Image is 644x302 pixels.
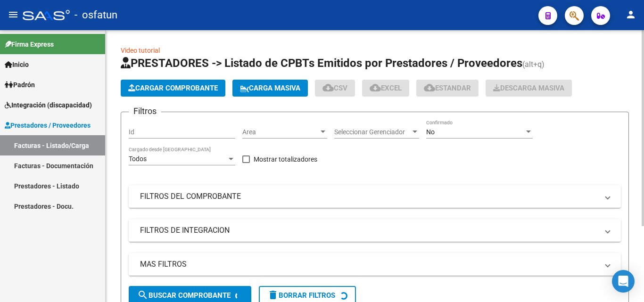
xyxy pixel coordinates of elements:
button: CSV [315,80,355,97]
span: Buscar Comprobante [137,291,231,300]
span: PRESTADORES -> Listado de CPBTs Emitidos por Prestadores / Proveedores [121,57,522,70]
button: Carga Masiva [232,80,308,97]
mat-icon: menu [8,9,19,20]
span: Carga Masiva [240,84,300,92]
button: Estandar [416,80,479,97]
mat-expansion-panel-header: MAS FILTROS [129,253,621,276]
button: EXCEL [362,80,409,97]
span: Firma Express [5,39,54,49]
span: Area [242,128,319,136]
span: Seleccionar Gerenciador [334,128,411,136]
app-download-masive: Descarga masiva de comprobantes (adjuntos) [486,80,572,97]
mat-icon: search [137,289,149,301]
mat-panel-title: FILTROS DEL COMPROBANTE [140,191,598,202]
span: Borrar Filtros [267,291,335,300]
span: (alt+q) [522,60,545,69]
mat-icon: cloud_download [370,82,381,93]
span: Inicio [5,59,29,70]
mat-icon: delete [267,289,279,301]
span: Cargar Comprobante [128,84,218,92]
button: Cargar Comprobante [121,80,225,97]
span: No [426,128,435,136]
span: CSV [322,84,347,92]
mat-icon: cloud_download [322,82,334,93]
button: Descarga Masiva [486,80,572,97]
span: Integración (discapacidad) [5,100,92,110]
mat-expansion-panel-header: FILTROS DE INTEGRACION [129,219,621,242]
span: Mostrar totalizadores [254,154,317,165]
mat-panel-title: MAS FILTROS [140,259,598,269]
span: EXCEL [370,84,402,92]
mat-panel-title: FILTROS DE INTEGRACION [140,225,598,236]
div: Open Intercom Messenger [612,270,635,293]
span: Descarga Masiva [493,84,564,92]
mat-expansion-panel-header: FILTROS DEL COMPROBANTE [129,185,621,208]
a: Video tutorial [121,47,160,54]
h3: Filtros [129,105,161,118]
span: Padrón [5,80,35,90]
span: Prestadores / Proveedores [5,120,91,131]
span: - osfatun [74,5,117,25]
span: Estandar [424,84,471,92]
mat-icon: person [625,9,636,20]
span: Todos [129,155,147,163]
mat-icon: cloud_download [424,82,435,93]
